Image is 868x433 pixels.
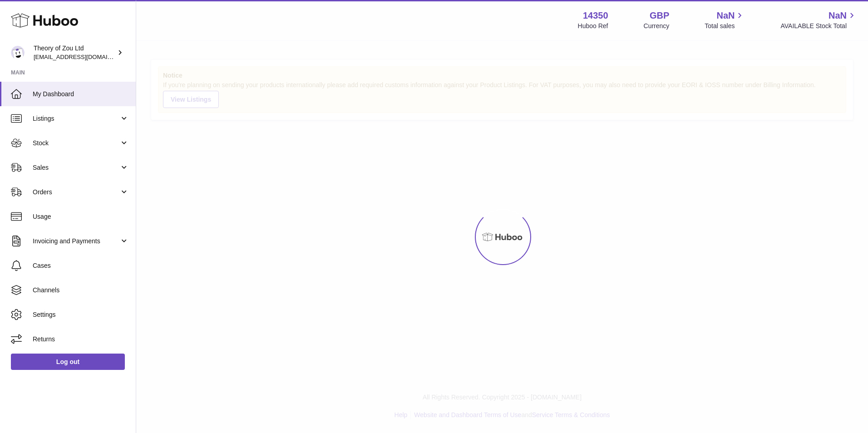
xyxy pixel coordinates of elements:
[33,114,119,123] span: Listings
[33,286,129,295] span: Channels
[33,139,119,148] span: Stock
[34,53,133,60] span: [EMAIL_ADDRESS][DOMAIN_NAME]
[33,310,129,319] span: Settings
[644,22,670,30] div: Currency
[578,22,608,30] div: Huboo Ref
[34,44,115,61] div: Theory of Zou Ltd
[33,90,129,98] span: My Dashboard
[705,22,745,30] span: Total sales
[33,163,119,172] span: Sales
[780,22,857,30] span: AVAILABLE Stock Total
[716,10,735,22] span: NaN
[11,46,25,59] img: internalAdmin-14350@internal.huboo.com
[583,10,608,22] strong: 14350
[705,10,745,30] a: NaN Total sales
[33,237,119,246] span: Invoicing and Payments
[33,335,129,344] span: Returns
[33,188,119,197] span: Orders
[829,10,847,22] span: NaN
[11,354,125,370] a: Log out
[33,261,129,270] span: Cases
[780,10,857,30] a: NaN AVAILABLE Stock Total
[33,212,129,221] span: Usage
[650,10,669,22] strong: GBP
